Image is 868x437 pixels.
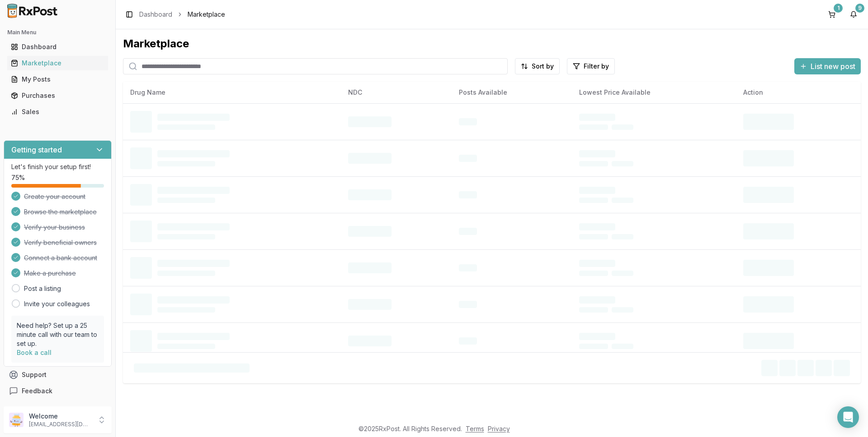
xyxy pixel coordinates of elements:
[24,207,97,216] span: Browse the marketplace
[24,299,90,308] a: Invite your colleagues
[24,238,97,247] span: Verify beneficial owners
[24,253,97,262] span: Connect a bank account
[837,406,859,428] div: Open Intercom Messenger
[572,82,736,103] th: Lowest Price Available
[825,7,839,22] button: 1
[11,75,104,84] div: My Posts
[7,104,108,120] a: Sales
[567,58,615,74] button: Filter by
[4,4,61,18] img: RxPost Logo
[7,29,108,36] h2: Main Menu
[4,40,112,54] button: Dashboard
[4,88,112,103] button: Purchases
[17,321,99,348] p: Need help? Set up a 25 minute call with our team to set up.
[846,7,861,22] button: 9
[736,82,861,103] th: Action
[24,269,76,278] span: Make a purchase
[7,87,108,104] a: Purchases
[11,91,104,100] div: Purchases
[834,4,843,13] div: 1
[24,192,85,201] span: Create your account
[532,62,554,71] span: Sort by
[11,144,62,155] h3: Getting started
[584,62,609,71] span: Filter by
[11,42,104,51] div: Dashboard
[11,59,104,68] div: Marketplace
[4,72,112,87] button: My Posts
[188,10,225,19] span: Marketplace
[452,82,572,103] th: Posts Available
[466,425,484,432] a: Terms
[11,173,25,182] span: 75 %
[855,4,864,13] div: 9
[515,58,560,74] button: Sort by
[22,386,52,396] span: Feedback
[123,37,861,51] div: Marketplace
[7,39,108,55] a: Dashboard
[341,82,452,103] th: NDC
[4,383,112,399] button: Feedback
[24,284,61,293] a: Post a listing
[29,412,92,421] p: Welcome
[139,10,225,19] nav: breadcrumb
[7,71,108,87] a: My Posts
[794,63,861,72] a: List new post
[4,56,112,70] button: Marketplace
[488,425,510,432] a: Privacy
[29,421,92,428] p: [EMAIL_ADDRESS][DOMAIN_NAME]
[139,10,172,19] a: Dashboard
[4,367,112,383] button: Support
[7,55,108,71] a: Marketplace
[17,349,52,356] a: Book a call
[11,162,104,171] p: Let's finish your setup first!
[794,58,861,74] button: List new post
[811,61,855,72] span: List new post
[11,107,104,116] div: Sales
[4,105,112,119] button: Sales
[24,223,85,232] span: Verify your business
[9,413,24,427] img: User avatar
[123,82,341,103] th: Drug Name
